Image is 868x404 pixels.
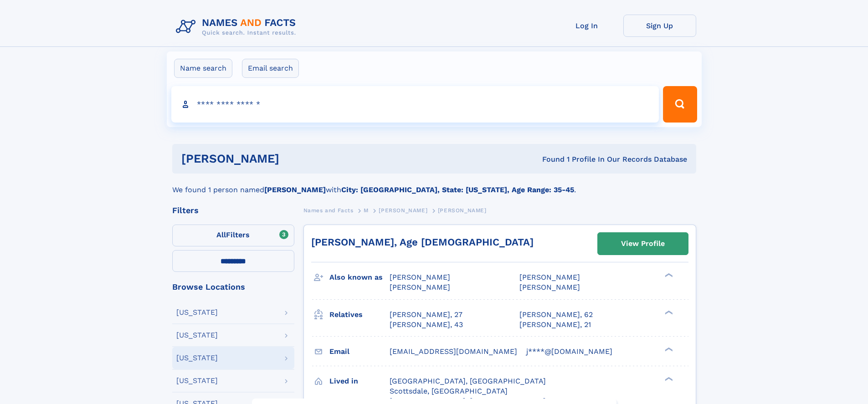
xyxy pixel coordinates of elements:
[329,373,390,389] h3: Lived in
[341,185,574,194] b: City: [GEOGRAPHIC_DATA], State: [US_STATE], Age Range: 35-45
[411,154,687,164] div: Found 1 Profile In Our Records Database
[519,283,580,291] span: [PERSON_NAME]
[176,377,218,384] div: [US_STATE]
[172,225,294,246] label: Filters
[172,283,294,291] div: Browse Locations
[519,310,593,320] a: [PERSON_NAME], 62
[390,273,450,281] span: [PERSON_NAME]
[379,207,427,214] span: [PERSON_NAME]
[176,354,218,362] div: [US_STATE]
[390,347,517,356] span: [EMAIL_ADDRESS][DOMAIN_NAME]
[438,207,487,214] span: [PERSON_NAME]
[519,273,580,281] span: [PERSON_NAME]
[390,283,450,291] span: [PERSON_NAME]
[364,205,369,216] a: M
[390,310,462,320] a: [PERSON_NAME], 27
[329,307,390,322] h3: Relatives
[329,270,390,285] h3: Also known as
[390,377,546,385] span: [GEOGRAPHIC_DATA], [GEOGRAPHIC_DATA]
[550,15,623,37] a: Log In
[663,376,673,382] div: ❯
[663,309,673,315] div: ❯
[172,206,294,215] div: Filters
[663,346,673,352] div: ❯
[663,86,697,123] button: Search Button
[329,344,390,359] h3: Email
[242,59,299,78] label: Email search
[216,230,226,239] span: All
[519,320,591,330] a: [PERSON_NAME], 21
[364,207,369,214] span: M
[598,233,688,255] a: View Profile
[172,15,303,39] img: Logo Names and Facts
[379,205,427,216] a: [PERSON_NAME]
[303,205,354,216] a: Names and Facts
[172,174,696,195] div: We found 1 person named with .
[176,332,218,339] div: [US_STATE]
[311,236,534,248] a: [PERSON_NAME], Age [DEMOGRAPHIC_DATA]
[176,309,218,316] div: [US_STATE]
[181,153,411,164] h1: [PERSON_NAME]
[390,320,463,330] a: [PERSON_NAME], 43
[663,272,673,278] div: ❯
[174,59,232,78] label: Name search
[621,233,665,254] div: View Profile
[171,86,659,123] input: search input
[390,387,508,395] span: Scottsdale, [GEOGRAPHIC_DATA]
[623,15,696,37] a: Sign Up
[264,185,326,194] b: [PERSON_NAME]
